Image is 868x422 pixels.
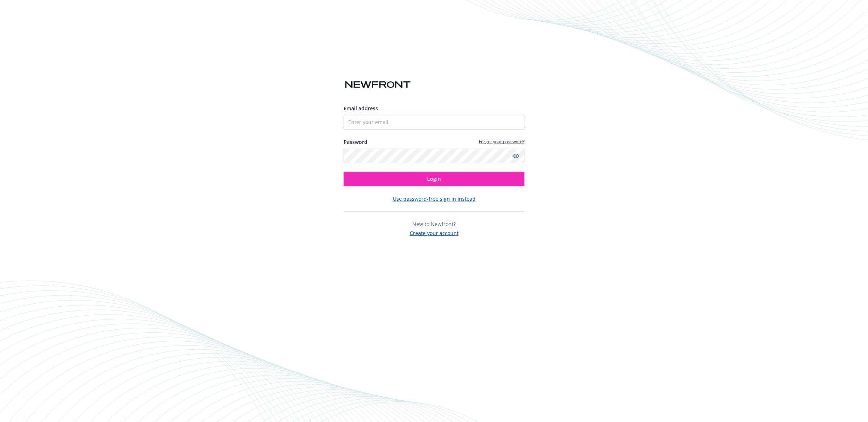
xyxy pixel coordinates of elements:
[412,221,456,227] span: New to Newfront?
[344,172,524,186] button: Login
[344,105,378,112] span: Email address
[344,115,524,129] input: Enter your email
[393,195,476,203] button: Use password-free sign in instead
[410,228,459,237] button: Create your account
[511,152,520,160] a: Show password
[344,78,412,91] img: Newfront logo
[344,149,524,163] input: Enter your password
[427,175,441,182] span: Login
[344,138,367,146] label: Password
[479,138,524,145] a: Forgot your password?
